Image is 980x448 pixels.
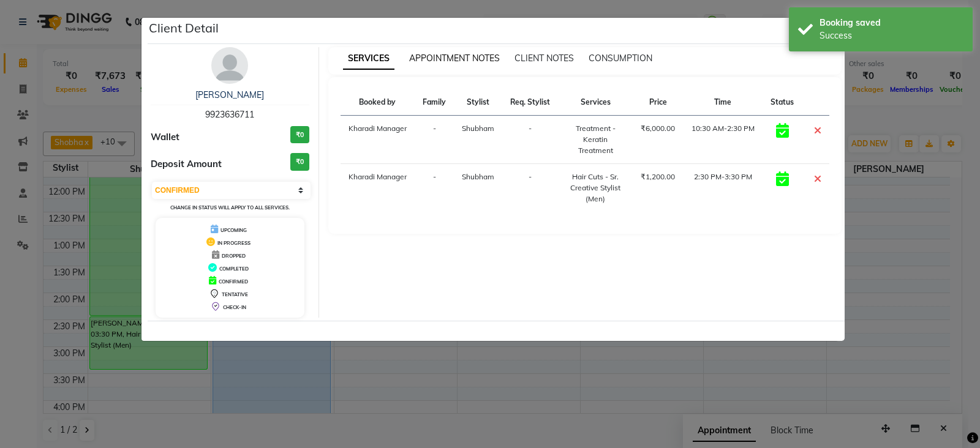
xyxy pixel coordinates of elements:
[409,53,500,64] span: APPOINTMENT NOTES
[341,164,415,212] td: Kharadi Manager
[415,116,453,164] td: -
[415,89,453,116] th: Family
[558,89,633,116] th: Services
[415,164,453,212] td: -
[565,123,626,156] div: Treatment - Keratin Treatment
[290,153,309,171] h3: ₹0
[641,123,676,134] div: ₹6,000.00
[343,48,394,70] span: SERVICES
[151,157,222,171] span: Deposit Amount
[502,89,558,116] th: Req. Stylist
[462,172,494,181] span: Shubham
[502,116,558,164] td: -
[195,89,264,100] a: [PERSON_NAME]
[462,124,494,133] span: Shubham
[820,29,963,42] div: Success
[151,130,179,144] span: Wallet
[514,53,574,64] span: CLIENT NOTES
[170,204,290,211] small: Change in status will apply to all services.
[221,227,247,233] span: UPCOMING
[641,171,676,182] div: ₹1,200.00
[683,116,763,164] td: 10:30 AM-2:30 PM
[205,109,254,120] span: 9923636711
[222,291,248,297] span: TENTATIVE
[820,17,963,29] div: Booking saved
[219,266,249,272] span: COMPLETED
[763,89,801,116] th: Status
[683,164,763,212] td: 2:30 PM-3:30 PM
[219,278,248,285] span: CONFIRMED
[211,47,248,84] img: avatar
[149,19,219,37] h5: Client Detail
[454,89,502,116] th: Stylist
[683,89,763,116] th: Time
[290,126,309,144] h3: ₹0
[217,240,251,246] span: IN PROGRESS
[502,164,558,212] td: -
[341,89,415,116] th: Booked by
[341,116,415,164] td: Kharadi Manager
[565,171,626,204] div: Hair Cuts - Sr. Creative Stylist (Men)
[589,53,652,64] span: CONSUMPTION
[222,253,246,259] span: DROPPED
[633,89,684,116] th: Price
[223,304,246,310] span: CHECK-IN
